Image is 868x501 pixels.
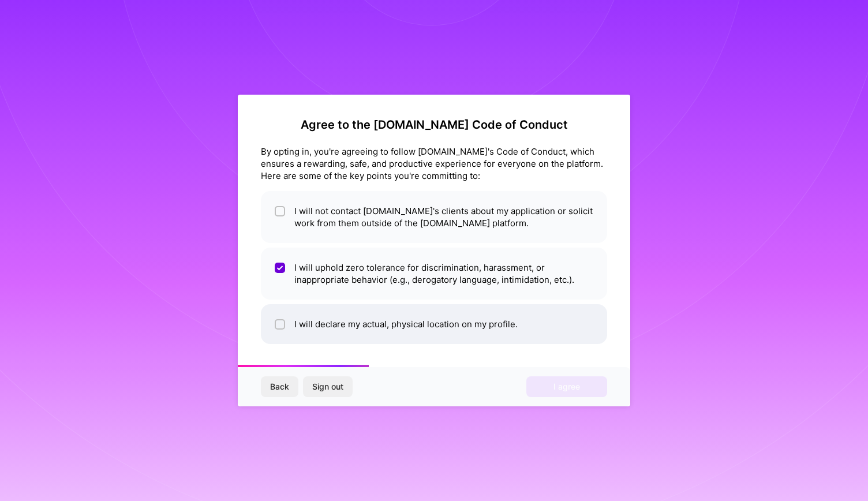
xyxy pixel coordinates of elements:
button: Back [261,376,298,397]
li: I will uphold zero tolerance for discrimination, harassment, or inappropriate behavior (e.g., der... [261,248,607,300]
span: Sign out [312,381,343,392]
li: I will not contact [DOMAIN_NAME]'s clients about my application or solicit work from them outside... [261,191,607,243]
h2: Agree to the [DOMAIN_NAME] Code of Conduct [261,118,607,132]
div: By opting in, you're agreeing to follow [DOMAIN_NAME]'s Code of Conduct, which ensures a rewardin... [261,145,607,182]
button: Sign out [303,376,353,397]
li: I will declare my actual, physical location on my profile. [261,304,607,344]
span: Back [270,381,289,392]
